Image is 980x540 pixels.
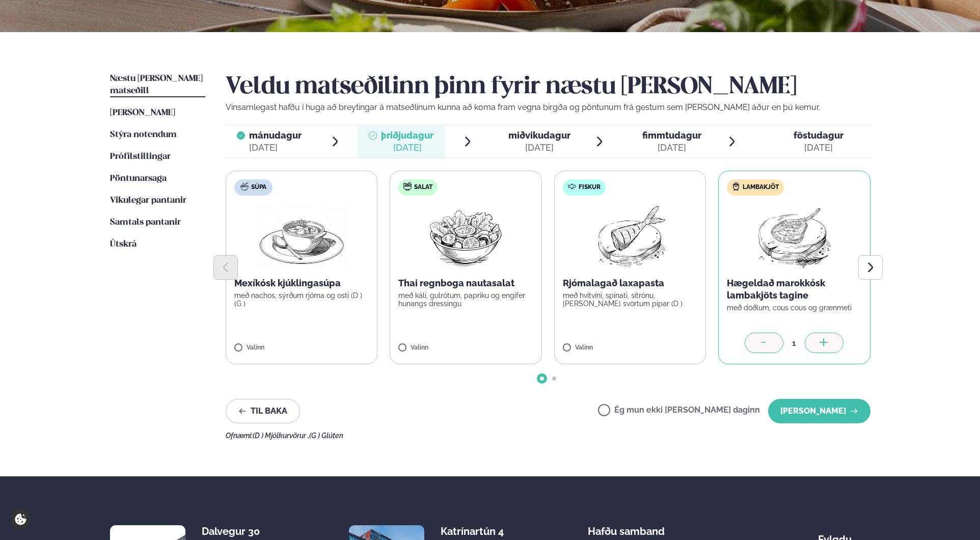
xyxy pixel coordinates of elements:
[414,183,432,192] span: Salat
[858,255,883,280] button: Next slide
[251,183,266,192] span: Súpa
[727,304,862,312] p: með döðlum, cous cous og grænmeti
[398,291,533,308] p: með káli, gulrótum, papriku og engifer hunangs dressingu
[249,142,302,154] div: [DATE]
[309,431,343,440] span: (G ) Glúten
[743,183,779,192] span: Lambakjöt
[226,399,300,423] button: Til baka
[234,277,369,289] p: Mexíkósk kjúklingasúpa
[508,142,570,154] div: [DATE]
[563,291,698,308] p: með hvítvíni, spínati, sítrónu, [PERSON_NAME] svörtum pipar (D )
[642,142,701,154] div: [DATE]
[732,182,740,191] img: Lamb.svg
[749,204,839,269] img: Lamb-Meat.png
[794,142,843,154] div: [DATE]
[202,525,283,537] div: Dalvegur 30
[234,291,369,308] p: með nachos, sýrðum rjóma og osti (D ) (G )
[110,217,181,229] a: Samtals pantanir
[110,174,167,183] span: Pöntunarsaga
[226,73,870,101] h2: Veldu matseðilinn þinn fyrir næstu [PERSON_NAME]
[579,183,601,192] span: Fiskur
[768,399,870,423] button: [PERSON_NAME]
[568,182,576,191] img: fish.svg
[10,509,31,530] a: Cookie settings
[585,204,675,269] img: Fish.png
[257,204,346,269] img: Soup.png
[110,195,186,207] a: Vikulegar pantanir
[110,129,177,141] a: Stýra notendum
[552,376,556,381] span: Go to slide 2
[240,182,249,191] img: soup.svg
[403,182,412,191] img: salad.svg
[540,376,544,381] span: Go to slide 1
[398,277,533,289] p: Thai regnboga nautasalat
[110,152,171,161] span: Prófílstillingar
[110,107,175,119] a: [PERSON_NAME]
[226,431,870,440] div: Ofnæmi:
[110,74,203,95] span: Næstu [PERSON_NAME] matseðill
[110,196,186,205] span: Vikulegar pantanir
[421,204,511,269] img: Salad.png
[381,142,433,154] div: [DATE]
[110,218,181,227] span: Samtals pantanir
[441,525,522,537] div: Katrínartún 4
[249,130,302,141] span: mánudagur
[508,130,570,141] span: miðvikudagur
[783,337,805,349] div: 1
[110,240,137,249] span: Útskrá
[253,431,309,440] span: (D ) Mjólkurvörur ,
[213,255,238,280] button: Previous slide
[110,151,171,163] a: Prófílstillingar
[110,130,177,139] span: Stýra notendum
[563,277,698,289] p: Rjómalagað laxapasta
[110,238,137,251] a: Útskrá
[226,101,870,114] p: Vinsamlegast hafðu í huga að breytingar á matseðlinum kunna að koma fram vegna birgða og pöntunum...
[110,109,175,117] span: [PERSON_NAME]
[642,130,701,141] span: fimmtudagur
[588,517,665,537] span: Hafðu samband
[110,173,167,185] a: Pöntunarsaga
[110,73,205,97] a: Næstu [PERSON_NAME] matseðill
[727,277,862,302] p: Hægeldað marokkósk lambakjöts tagine
[381,130,433,141] span: þriðjudagur
[794,130,843,141] span: föstudagur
